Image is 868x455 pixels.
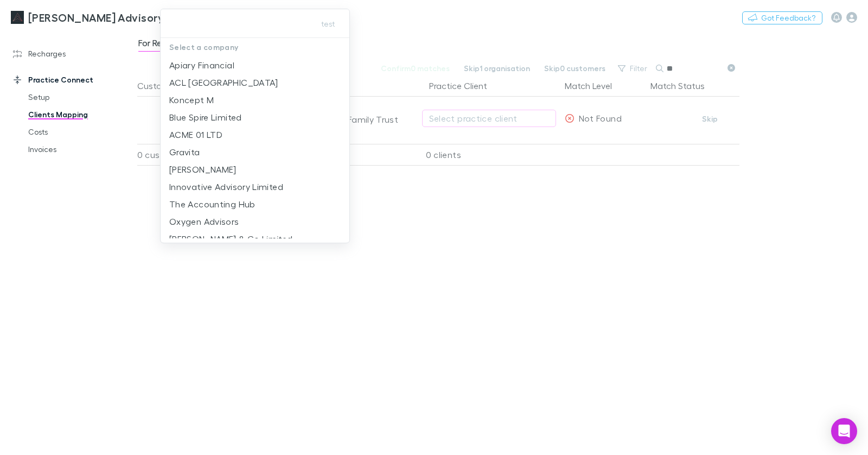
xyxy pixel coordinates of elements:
p: Blue Spire Limited [169,111,242,124]
p: [PERSON_NAME] [169,163,237,176]
p: Gravita [169,146,200,159]
p: [PERSON_NAME] & Co Limited [169,232,293,245]
button: test [310,17,345,30]
p: Select a company [161,38,349,56]
p: The Accounting Hub [169,198,256,211]
div: Open Intercom Messenger [831,418,857,444]
p: ACME 01 LTD [169,128,222,141]
p: ACL [GEOGRAPHIC_DATA] [169,76,278,89]
p: Koncept M [169,93,214,106]
p: Oxygen Advisors [169,215,239,228]
p: Apiary Financial [169,59,234,72]
p: Innovative Advisory Limited [169,180,283,193]
span: test [321,17,335,30]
